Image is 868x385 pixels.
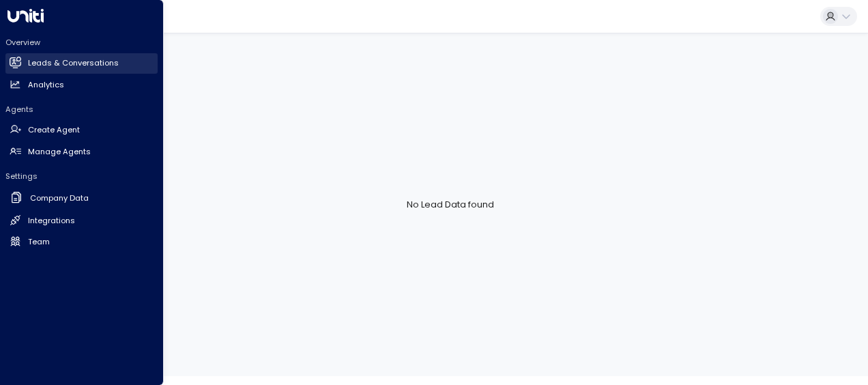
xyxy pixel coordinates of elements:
h2: Integrations [28,215,75,227]
a: Integrations [5,210,158,231]
h2: Overview [5,37,158,48]
h2: Leads & Conversations [28,57,119,69]
a: Leads & Conversations [5,53,158,74]
a: Team [5,231,158,252]
div: No Lead Data found [33,33,868,376]
a: Analytics [5,74,158,95]
a: Create Agent [5,120,158,141]
h2: Create Agent [28,124,80,136]
h2: Analytics [28,79,64,91]
a: Company Data [5,187,158,210]
a: Manage Agents [5,141,158,162]
h2: Company Data [30,192,89,204]
h2: Team [28,236,50,248]
h2: Settings [5,171,158,182]
h2: Manage Agents [28,146,91,158]
h2: Agents [5,104,158,115]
